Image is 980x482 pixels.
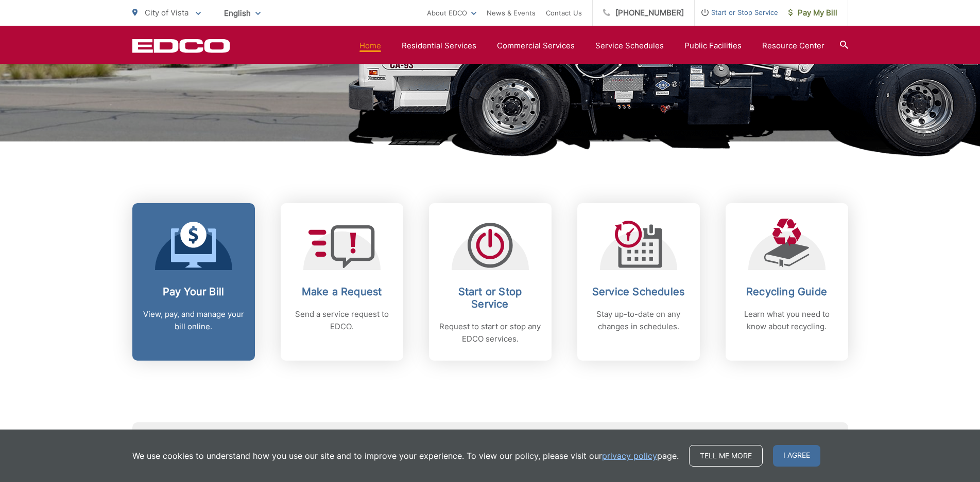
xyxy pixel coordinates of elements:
span: Pay My Bill [788,7,837,19]
a: Resource Center [762,40,824,52]
p: View, pay, and manage your bill online. [143,308,245,333]
p: Request to start or stop any EDCO services. [439,320,541,345]
a: Service Schedules [595,40,664,52]
h2: Start or Stop Service [439,285,541,310]
a: privacy policy [602,450,657,462]
a: About EDCO [427,7,476,19]
a: Home [359,40,381,52]
h2: Pay Your Bill [143,285,245,298]
p: Learn what you need to know about recycling. [736,308,838,333]
a: Recycling Guide Learn what you need to know about recycling. [726,203,848,361]
a: Residential Services [402,40,476,52]
a: Contact Us [546,7,582,19]
a: Commercial Services [497,40,575,52]
span: I agree [773,445,820,467]
p: Stay up-to-date on any changes in schedules. [588,308,690,333]
p: Send a service request to EDCO. [291,308,393,333]
a: EDCD logo. Return to the homepage. [132,39,230,53]
h2: Make a Request [291,285,393,298]
span: English [216,4,268,22]
h2: Service Schedules [588,285,690,298]
a: Make a Request Send a service request to EDCO. [281,203,403,361]
p: We use cookies to understand how you use our site and to improve your experience. To view our pol... [132,450,679,462]
a: Service Schedules Stay up-to-date on any changes in schedules. [577,203,700,361]
span: City of Vista [145,8,188,17]
a: News & Events [487,7,536,19]
h2: Recycling Guide [736,285,838,298]
a: Public Facilities [684,40,742,52]
a: Tell me more [689,445,763,467]
a: Pay Your Bill View, pay, and manage your bill online. [132,203,255,361]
